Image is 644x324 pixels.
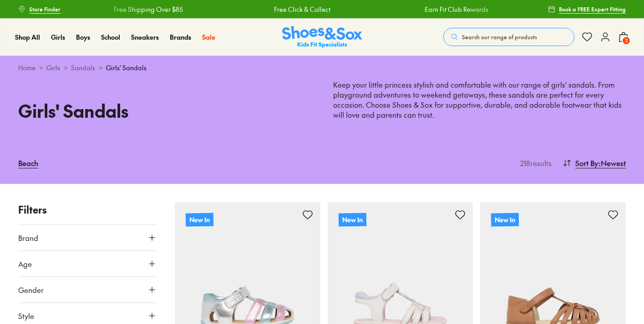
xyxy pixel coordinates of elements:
span: Sale [202,32,215,42]
button: Brand [18,225,157,251]
span: Boys [76,32,90,42]
a: Shoes & Sox [282,26,362,48]
p: Keep your little princess stylish and comfortable with our range of girls' sandals. From playgrou... [333,80,626,120]
span: : Newest [598,157,626,168]
span: Brand [18,232,38,243]
a: Brands [170,32,191,42]
span: Shop All [15,32,40,42]
button: Age [18,251,157,277]
a: Girls [51,32,65,42]
a: Beach [18,153,38,173]
span: Age [18,258,32,269]
span: Brands [170,32,191,42]
span: Girls' Sandals [106,63,147,73]
p: New In [338,213,366,226]
a: Free Click & Collect [273,5,330,14]
a: Earn Fit Club Rewards [424,5,487,14]
a: Book a FREE Expert Fitting [548,1,626,17]
span: Gender [18,284,44,295]
a: Home [18,63,35,73]
div: > > > [18,63,626,73]
p: Filters [18,202,157,217]
img: SNS_Logo_Responsive.svg [282,26,362,48]
span: 2 [622,36,631,45]
p: New In [491,213,519,226]
a: Store Finder [18,1,61,17]
span: Girls [51,32,65,42]
button: Gender [18,277,157,303]
a: School [101,32,120,42]
button: 2 [618,27,629,47]
span: School [101,32,120,42]
a: Sandals [71,63,95,73]
span: Search our range of products [462,33,537,41]
p: New In [186,213,213,226]
span: Store Finder [29,5,61,13]
span: Style [18,310,34,321]
a: Boys [76,32,90,42]
a: Shop All [15,32,40,42]
button: Search our range of products [443,28,574,46]
p: 218 results [517,157,552,168]
a: Sneakers [131,32,159,42]
a: Free Shipping Over $85 [113,5,182,14]
span: Sort By [575,157,598,168]
a: Girls [46,63,60,73]
a: Sale [202,32,215,42]
span: Book a FREE Expert Fitting [559,5,626,13]
span: Sneakers [131,32,159,42]
button: Sort By:Newest [563,153,626,173]
h1: Girls' Sandals [18,98,311,124]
